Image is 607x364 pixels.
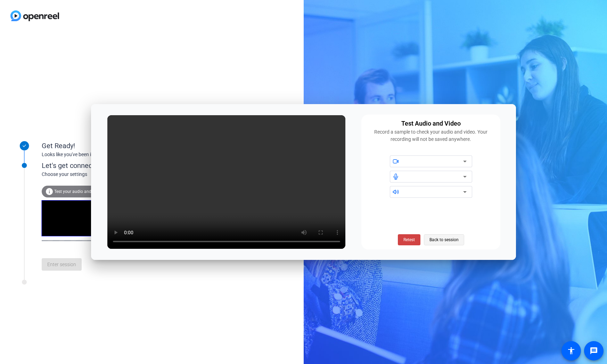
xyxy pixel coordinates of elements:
[403,237,415,243] span: Retest
[424,234,464,245] button: Back to session
[429,233,459,246] span: Back to session
[42,171,195,178] div: Choose your settings
[45,187,54,196] mat-icon: info
[42,160,195,171] div: Let's get connected.
[567,347,575,355] mat-icon: accessibility
[366,128,496,143] div: Record a sample to check your audio and video. Your recording will not be saved anywhere.
[42,151,181,158] div: Looks like you've been invited to join
[401,119,461,128] div: Test Audio and Video
[398,234,420,245] button: Retest
[54,189,102,194] span: Test your audio and video
[590,347,598,355] mat-icon: message
[42,141,181,151] div: Get Ready!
